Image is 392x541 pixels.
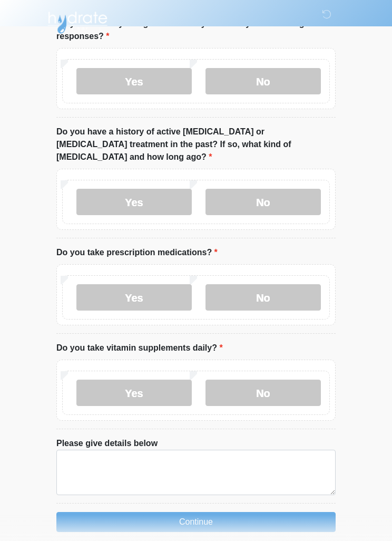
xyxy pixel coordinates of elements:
label: No [205,68,321,94]
label: Do you have a history of active [MEDICAL_DATA] or [MEDICAL_DATA] treatment in the past? If so, wh... [56,125,336,163]
img: Hydrate IV Bar - Scottsdale Logo [46,8,109,34]
label: No [205,189,321,215]
label: Do you take vitamin supplements daily? [56,342,223,354]
label: No [205,284,321,311]
label: Do you take prescription medications? [56,246,218,259]
button: Continue [56,512,336,532]
label: Please give details below [56,437,158,450]
label: No [205,380,321,406]
label: Yes [76,189,192,215]
label: Yes [76,380,192,406]
label: Yes [76,284,192,311]
label: Yes [76,68,192,94]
